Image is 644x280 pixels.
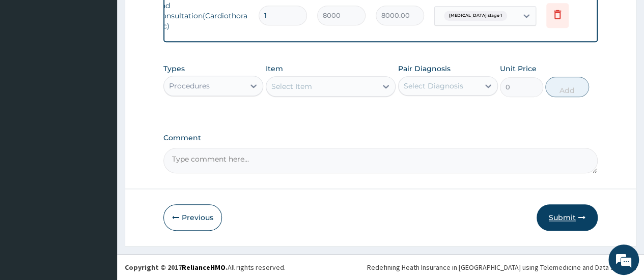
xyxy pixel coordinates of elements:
a: RelianceHMO [182,263,226,272]
label: Pair Diagnosis [398,64,451,74]
label: Unit Price [500,64,537,74]
div: Procedures [169,81,210,91]
button: Add [545,77,589,97]
label: Item [266,64,283,74]
img: d_794563401_company_1708531726252_794563401 [19,51,41,76]
label: Comment [163,134,598,142]
span: We're online! [59,78,141,181]
textarea: Type your message and hit 'Enter' [5,178,194,214]
strong: Copyright © 2017 . [125,263,228,272]
div: Select Diagnosis [404,81,463,91]
div: Select Item [271,81,312,91]
div: Chat with us now [53,57,171,70]
div: Minimize live chat window [167,5,191,29]
div: Redefining Heath Insurance in [GEOGRAPHIC_DATA] using Telemedicine and Data Science! [367,262,636,272]
span: [MEDICAL_DATA] stage 1 [444,11,507,21]
button: Submit [537,204,598,231]
label: Types [163,65,185,73]
button: Previous [163,204,222,231]
footer: All rights reserved. [117,254,644,280]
